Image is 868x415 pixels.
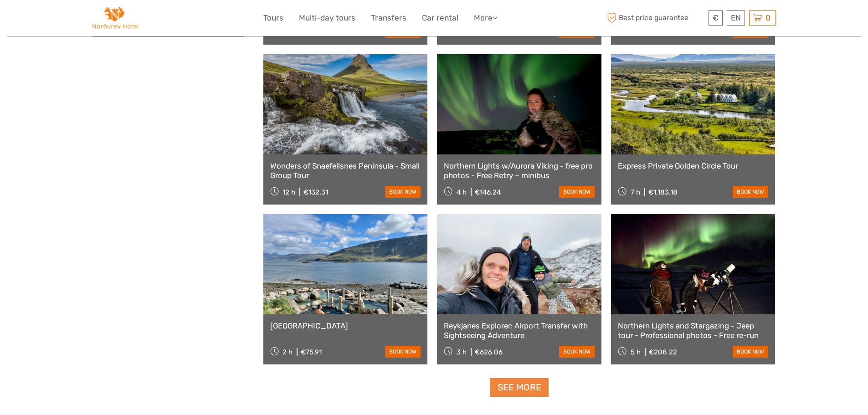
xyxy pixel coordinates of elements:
span: 12 h [282,188,295,196]
div: €75.91 [301,348,322,356]
a: See more [490,378,549,397]
a: book now [733,346,768,358]
p: We're away right now. Please check back later! [13,16,103,23]
a: book now [385,346,421,358]
a: Northern Lights w/Aurora Viking - free pro photos - Free Retry – minibus [444,161,595,180]
button: Open LiveChat chat widget [105,14,116,25]
div: €626.06 [475,348,503,356]
div: EN [727,10,745,26]
div: €1,183.18 [648,188,678,196]
a: Car rental [422,11,458,25]
a: Express Private Golden Circle Tour [618,161,769,170]
a: Transfers [371,11,406,25]
span: 4 h [457,188,467,196]
span: € [713,13,719,22]
a: Northern Lights and Stargazing - Jeep tour - Professional photos - Free re-run [618,321,769,340]
img: Norðurey Hótel [92,7,138,29]
a: [GEOGRAPHIC_DATA] [270,321,421,330]
span: 3 h [457,348,467,356]
div: €208.22 [649,348,677,356]
span: 5 h [631,348,641,356]
a: Wonders of Snaefellsnes Peninsula - Small Group Tour [270,161,421,180]
a: Tours [263,11,283,25]
a: book now [385,186,421,198]
div: €146.24 [475,188,501,196]
a: book now [559,346,595,358]
span: 0 [764,13,772,22]
span: 7 h [631,188,640,196]
a: book now [559,186,595,198]
a: More [474,11,498,25]
a: book now [733,186,768,198]
a: Reykjanes Explorer: Airport Transfer with Sightseeing Adventure [444,321,595,340]
div: €132.31 [303,188,328,196]
a: Multi-day tours [299,11,355,25]
span: 2 h [282,348,293,356]
span: Best price guarantee [605,10,706,26]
